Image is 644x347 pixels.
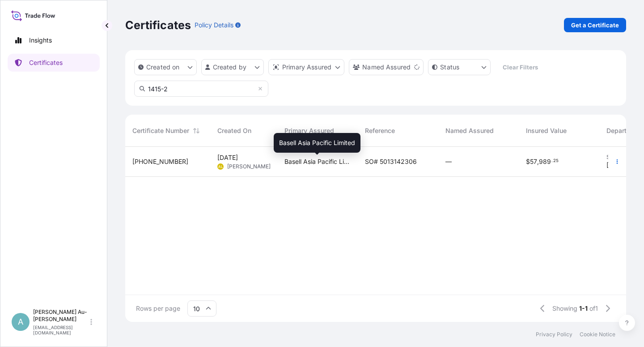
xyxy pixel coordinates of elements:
[530,159,537,165] span: 57
[29,58,63,67] p: Certificates
[29,36,52,45] p: Insights
[539,159,551,165] span: 989
[564,18,626,32] a: Get a Certificate
[495,60,545,74] button: Clear Filters
[134,81,268,97] input: Search Certificate or Reference...
[552,304,577,313] span: Showing
[606,126,636,135] span: Departure
[217,126,251,135] span: Created On
[553,159,559,163] span: 25
[33,308,89,323] p: [PERSON_NAME] Au-[PERSON_NAME]
[284,126,334,135] span: Primary Assured
[279,138,355,147] span: Basell Asia Pacific Limited
[268,59,344,75] button: distributor Filter options
[589,304,598,313] span: of 1
[125,18,191,32] p: Certificates
[526,159,530,165] span: $
[606,161,627,170] span: [DATE]
[440,63,459,72] p: Status
[445,157,452,166] span: —
[365,126,395,135] span: Reference
[213,63,247,72] p: Created by
[445,126,494,135] span: Named Assured
[428,59,491,75] button: certificateStatus Filter options
[134,59,197,75] button: createdOn Filter options
[33,325,89,335] p: [EMAIL_ADDRESS][DOMAIN_NAME]
[136,304,180,313] span: Rows per page
[365,157,417,166] span: SO# 5013142306
[551,159,553,163] span: .
[146,63,180,72] p: Created on
[201,59,264,75] button: createdBy Filter options
[503,63,538,72] p: Clear Filters
[282,63,331,72] p: Primary Assured
[580,331,615,338] a: Cookie Notice
[526,126,567,135] span: Insured Value
[218,162,223,171] span: AL
[8,54,100,72] a: Certificates
[227,163,271,170] span: [PERSON_NAME]
[8,31,100,49] a: Insights
[132,126,189,135] span: Certificate Number
[537,159,539,165] span: ,
[132,157,188,166] span: [PHONE_NUMBER]
[217,153,238,162] span: [DATE]
[536,331,572,338] a: Privacy Policy
[18,317,23,326] span: A
[579,304,588,313] span: 1-1
[284,157,351,166] span: Basell Asia Pacific Limited
[362,63,411,72] p: Named Assured
[195,21,233,30] p: Policy Details
[349,59,424,75] button: cargoOwner Filter options
[191,125,202,136] button: Sort
[571,21,619,30] p: Get a Certificate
